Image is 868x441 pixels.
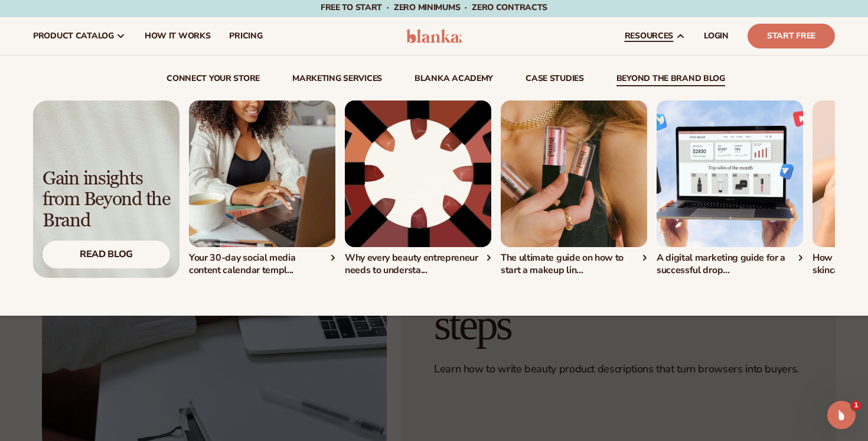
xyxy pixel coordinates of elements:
iframe: Intercom live chat [827,401,856,429]
a: How It Works [135,17,220,55]
div: 3 / 5 [501,100,647,277]
img: Shopify Image 2 [189,100,335,247]
a: beyond the brand blog [616,74,725,86]
a: Shopify Image 3 The ultimate guide on how to start a makeup lin... [501,100,647,277]
a: Light background with shadow. Gain insights from Beyond the Brand Read Blog [33,100,180,278]
a: connect your store [167,74,260,86]
img: Shopify Image 4 [657,100,803,247]
a: Shopify Image 4 A digital marketing guide for a successful drop... [657,100,803,277]
div: 2 / 5 [345,100,491,277]
div: The ultimate guide on how to start a makeup lin... [501,252,647,277]
a: Marketing services [292,74,382,86]
span: 1 [851,401,861,410]
div: 4 / 5 [657,100,803,277]
span: LOGIN [704,31,729,41]
div: Your 30-day social media content calendar templ... [189,252,335,277]
div: Why every beauty entrepreneur needs to understa... [345,252,491,277]
a: case studies [526,74,584,86]
a: LOGIN [694,17,738,55]
span: resources [625,31,673,41]
span: Free to start · ZERO minimums · ZERO contracts [321,2,547,13]
a: resources [615,17,694,55]
a: product catalog [24,17,135,55]
a: Start Free [748,24,835,48]
div: A digital marketing guide for a successful drop... [657,252,803,277]
div: 1 / 5 [189,100,335,277]
div: Read Blog [43,241,170,268]
img: logo [406,29,462,43]
a: pricing [220,17,272,55]
span: pricing [229,31,262,41]
a: Lipstick packaging. Why every beauty entrepreneur needs to understa... [345,100,491,277]
span: How It Works [145,31,211,41]
a: Blanka Academy [415,74,493,86]
img: Shopify Image 3 [501,100,647,247]
span: product catalog [33,31,114,41]
a: Shopify Image 2 Your 30-day social media content calendar templ... [189,100,335,277]
div: Gain insights from Beyond the Brand [43,168,170,231]
img: Light background with shadow. [33,100,180,278]
img: Lipstick packaging. [345,100,491,247]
